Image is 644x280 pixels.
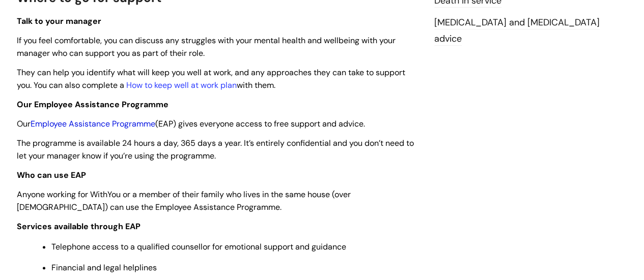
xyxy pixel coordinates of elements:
strong: Who can use EAP [17,170,86,180]
span: with them. [237,80,275,90]
span: Our Employee Assistance Programme [17,99,169,110]
strong: Services available through EAP [17,221,141,232]
span: Our (EAP) gives everyone access to free support and advice. [17,118,365,129]
span: Anyone working for WithYou or a member of their family who lives in the same house (over [DEMOGRA... [17,189,351,212]
span: If you feel comfortable, you can discuss any struggles with your mental health and wellbeing with... [17,35,396,58]
span: The programme is available 24 hours a day, 365 days a year. It’s entirely confidential and you do... [17,138,414,161]
span: Telephone access to a qualified counsellor for emotional support and guidance [51,241,346,252]
a: [MEDICAL_DATA] and [MEDICAL_DATA] advice [434,16,600,46]
a: How to keep well at work plan [126,80,237,90]
span: They can help you identify what will keep you well at work, and any approaches they can take to s... [17,67,405,90]
span: Talk to your manager [17,16,101,26]
span: Financial and legal helplines [51,262,157,273]
a: Employee Assistance Programme [31,118,155,129]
